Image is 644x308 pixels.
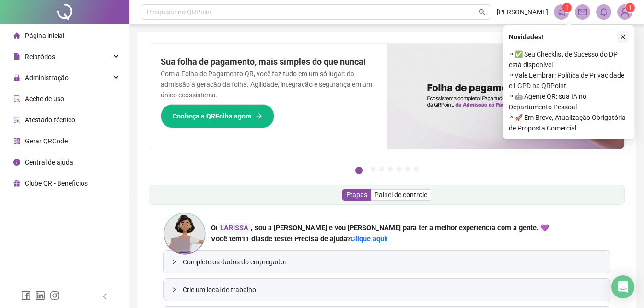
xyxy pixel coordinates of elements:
[509,70,629,91] span: ⚬ Vale Lembrar: Política de Privacidade e LGPD na QRPoint
[13,74,20,81] span: lock
[13,117,20,123] span: solution
[173,111,252,121] span: Conheça a QRFolha agora
[414,167,419,172] button: 7
[629,4,632,11] span: 1
[599,8,608,16] span: bell
[164,251,610,273] div: Complete os dados do empregador
[379,167,384,172] button: 3
[164,279,610,301] div: Crie um local de trabalho
[25,32,64,39] span: Página inicial
[351,235,388,243] a: Clique aqui!
[265,235,351,243] span: de teste! Precisa de ajuda?
[13,159,20,166] span: info-circle
[183,257,602,267] span: Complete os dados do empregador
[183,284,602,295] span: Crie um local de trabalho
[371,167,375,172] button: 2
[13,32,20,39] span: home
[578,8,587,16] span: mail
[25,137,68,145] span: Gerar QRCode
[565,4,569,11] span: 1
[25,95,64,103] span: Aceite de uso
[25,179,88,187] span: Clube QR - Beneficios
[509,91,629,112] span: ⚬ 🤖 Agente QR: sua IA no Departamento Pessoal
[625,3,635,12] sup: Atualize o seu contato no menu Meus Dados
[25,116,75,124] span: Atestado técnico
[13,180,20,187] span: gift
[497,7,548,17] span: [PERSON_NAME]
[35,291,45,300] span: linkedin
[13,53,20,60] span: file
[161,69,375,100] p: Com a Folha de Pagamento QR, você faz tudo em um só lugar: da admissão à geração da folha. Agilid...
[509,49,629,70] span: ⚬ ✅ Seu Checklist de Sucesso do DP está disponível
[375,191,427,199] span: Painel de controle
[25,74,69,82] span: Administração
[256,113,262,119] span: arrow-right
[557,8,566,16] span: notification
[509,32,543,42] span: Novidades !
[211,235,242,243] span: Você tem
[620,34,626,40] span: close
[388,167,393,172] button: 4
[21,291,31,300] span: facebook
[346,191,367,199] span: Etapas
[13,95,20,102] span: audit
[611,275,634,298] div: Open Intercom Messenger
[25,158,73,166] span: Central de ajuda
[163,212,206,255] img: ana-icon.cad42e3e8b8746aecfa2.png
[509,112,629,133] span: ⚬ 🚀 Em Breve, Atualização Obrigatória de Proposta Comercial
[387,44,625,149] img: banner%2F8d14a306-6205-4263-8e5b-06e9a85ad873.png
[102,293,108,300] span: left
[13,138,20,144] span: qrcode
[405,167,410,172] button: 6
[171,287,177,293] span: collapsed
[161,104,274,128] button: Conheça a QRFolha agora
[479,9,486,16] span: search
[171,259,177,265] span: collapsed
[397,167,401,172] button: 5
[242,235,265,243] span: 11
[355,167,363,174] button: 1
[251,235,265,243] span: dias
[50,291,59,300] span: instagram
[161,55,375,69] h2: Sua folha de pagamento, mais simples do que nunca!
[618,5,632,19] img: 94751
[211,223,549,234] div: Oi , sou a [PERSON_NAME] e vou [PERSON_NAME] para ter a melhor experiência com a gente. 💜
[25,53,55,60] span: Relatórios
[562,3,572,12] sup: 1
[218,223,251,234] div: LARISSA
